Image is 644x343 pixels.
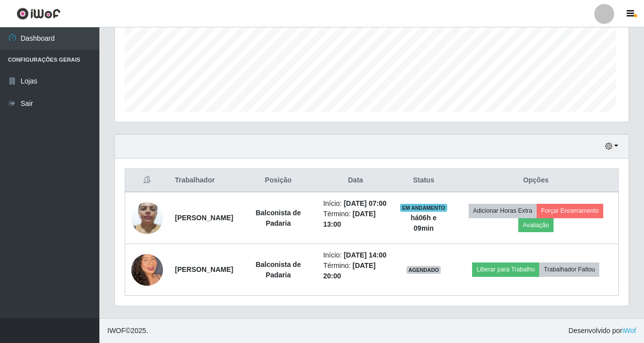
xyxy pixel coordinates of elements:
button: Adicionar Horas Extra [469,204,537,218]
button: Avaliação [518,218,554,232]
a: iWof [622,327,636,335]
img: CoreUI Logo [16,7,61,20]
strong: Balconista de Padaria [255,260,301,279]
img: 1702821101734.jpeg [131,242,163,298]
th: Opções [454,169,619,192]
img: 1707253848276.jpeg [131,197,163,239]
span: AGENDADO [406,266,441,274]
strong: [PERSON_NAME] [175,214,233,222]
th: Data [317,169,394,192]
button: Trabalhador Faltou [539,262,599,276]
button: Liberar para Trabalho [472,262,539,276]
time: [DATE] 14:00 [344,251,387,259]
strong: [PERSON_NAME] [175,265,233,273]
button: Forçar Encerramento [537,204,603,218]
th: Trabalhador [169,169,239,192]
span: EM ANDAMENTO [400,204,447,212]
th: Status [394,169,453,192]
span: IWOF [107,327,126,335]
li: Término: [323,260,388,281]
li: Início: [323,250,388,260]
strong: Balconista de Padaria [255,209,301,227]
span: © 2025 . [107,326,148,336]
span: Desenvolvido por [568,326,636,336]
strong: há 06 h e 09 min [410,214,436,232]
li: Término: [323,209,388,230]
th: Posição [239,169,317,192]
li: Início: [323,198,388,209]
time: [DATE] 07:00 [344,199,387,207]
